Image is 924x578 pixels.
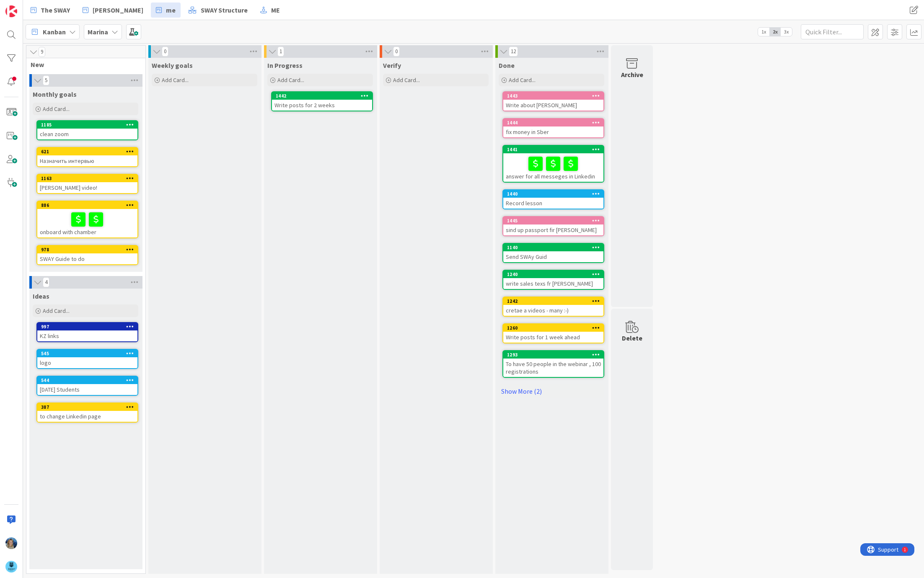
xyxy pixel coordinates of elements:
[37,201,137,209] div: 886
[36,245,138,265] a: 978SWAY Guide to do
[509,76,536,84] span: Add Card...
[37,129,137,139] div: clean zoom
[36,322,138,342] a: 997KZ links
[271,5,280,15] span: ME
[507,147,603,152] div: 1441
[276,93,372,99] div: 1442
[503,305,603,316] div: cretae a videos - many :-)
[503,217,603,224] div: 1445
[503,146,603,182] div: 1441answer for all messeges in Linkedin
[502,189,604,209] a: 1440Record lesson
[37,246,137,264] div: 978SWAY Guide to do
[41,122,137,128] div: 1185
[37,182,137,193] div: [PERSON_NAME] video!
[166,5,176,15] span: me
[41,324,137,330] div: 997
[37,323,137,341] div: 997KZ links
[93,5,143,15] span: [PERSON_NAME]
[43,27,66,37] span: Kanban
[503,126,603,137] div: fix money in Sber
[37,403,137,422] div: 387to change Linkedin page
[272,92,372,111] div: 1442Write posts for 2 weeks
[37,350,137,368] div: 545logo
[162,76,189,84] span: Add Card...
[502,216,604,236] a: 1445sind up passport fir [PERSON_NAME]
[503,190,603,198] div: 1440
[507,120,603,126] div: 1444
[393,46,400,57] span: 0
[5,537,17,549] img: MA
[37,323,137,330] div: 997
[502,297,604,317] a: 1242cretae a videos - many :-)
[31,60,135,69] span: New
[507,298,603,304] div: 1242
[5,561,17,573] img: avatar
[43,307,70,315] span: Add Card...
[37,253,137,264] div: SWAY Guide to do
[503,278,603,289] div: write sales texs fr [PERSON_NAME]
[43,105,70,113] span: Add Card...
[37,175,137,182] div: 1163
[503,351,603,359] div: 1293
[509,46,518,57] span: 12
[37,121,137,139] div: 1185clean zoom
[622,333,642,343] div: Delete
[37,209,137,237] div: onboard with chamber
[43,75,49,85] span: 5
[502,91,604,111] a: 1443Write about [PERSON_NAME]
[507,245,603,250] div: 1140
[499,384,604,398] a: Show More (2)
[39,47,45,57] span: 9
[43,277,49,287] span: 4
[503,244,603,251] div: 1140
[507,191,603,197] div: 1440
[503,251,603,262] div: Send SWAy Guid
[503,224,603,235] div: sind up passport fir [PERSON_NAME]
[503,146,603,153] div: 1441
[277,76,304,84] span: Add Card...
[502,243,604,263] a: 1140Send SWAy Guid
[503,297,603,305] div: 1242
[37,155,137,166] div: Назначить интервью
[41,5,70,15] span: The SWAY
[507,325,603,331] div: 1260
[503,153,603,182] div: answer for all messeges in Linkedin
[36,376,138,396] a: 544[DATE] Students
[503,332,603,343] div: Write posts for 1 week ahead
[26,3,75,18] a: The SWAY
[78,3,148,18] a: [PERSON_NAME]
[151,3,181,18] a: me
[37,201,137,237] div: 886onboard with chamber
[201,5,248,15] span: SWAY Structure
[503,92,603,111] div: 1443Write about [PERSON_NAME]
[503,92,603,100] div: 1443
[503,244,603,262] div: 1140Send SWAy Guid
[37,357,137,368] div: logo
[152,61,193,70] span: Weekly goals
[503,100,603,111] div: Write about [PERSON_NAME]
[277,46,284,57] span: 1
[503,198,603,209] div: Record lesson
[37,121,137,129] div: 1185
[507,93,603,99] div: 1443
[507,218,603,224] div: 1445
[503,271,603,289] div: 1240write sales texs fr [PERSON_NAME]
[41,149,137,155] div: 621
[272,92,372,100] div: 1442
[502,323,604,343] a: 1260Write posts for 1 week ahead
[41,202,137,208] div: 886
[37,175,137,193] div: 1163[PERSON_NAME] video!
[503,119,603,137] div: 1444fix money in Sber
[769,28,781,36] span: 2x
[37,377,137,384] div: 544
[503,351,603,377] div: 1293To have 50 people in the webinar , 100 registrations
[36,147,138,167] a: 621Назначить интервью
[33,90,77,98] span: Monthly goals
[41,404,137,410] div: 387
[758,28,769,36] span: 1x
[36,403,138,423] a: 387to change Linkedin page
[37,246,137,253] div: 978
[502,118,604,138] a: 1444fix money in Sber
[801,24,864,39] input: Quick Filter...
[37,330,137,341] div: KZ links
